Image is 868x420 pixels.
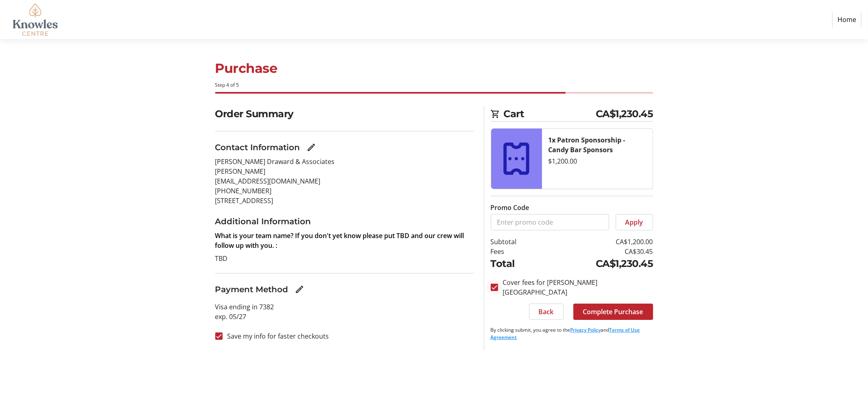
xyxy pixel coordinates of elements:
td: Fees [491,247,542,256]
div: Step 4 of 5 [215,81,653,89]
h3: Payment Method [215,283,289,295]
p: [STREET_ADDRESS] [215,196,474,206]
p: Visa ending in 7382 exp. 05/27 [215,302,474,322]
p: [PERSON_NAME] [215,166,474,176]
strong: What is your team name? If you don't yet know please put TBD and our crew will follow up with you. : [215,231,464,250]
td: Total [491,256,542,271]
button: Edit Payment Method [292,281,308,297]
button: Edit Contact Information [304,139,320,155]
span: CA$1,230.45 [596,107,653,121]
strong: 1x Patron Sponsorship - Candy Bar Sponsors [549,136,625,154]
p: TBD [215,254,474,263]
input: Enter promo code [491,214,609,230]
a: Home [832,12,861,27]
h3: Additional Information [215,215,474,227]
button: Apply [616,214,653,230]
h2: Order Summary [215,107,474,121]
label: Cover fees for [PERSON_NAME][GEOGRAPHIC_DATA] [498,278,653,297]
a: Terms of Use Agreement [491,326,640,341]
label: Promo Code [491,203,529,212]
span: Complete Purchase [583,307,643,317]
p: [PHONE_NUMBER] [215,186,474,196]
img: Knowles Centre's Logo [7,3,64,36]
h3: Contact Information [215,141,300,153]
span: Back [539,307,554,317]
span: Cart [504,107,596,121]
td: CA$1,230.45 [541,256,653,271]
h1: Purchase [215,59,653,78]
div: $1,200.00 [549,156,646,166]
a: Privacy Policy [571,326,601,333]
span: Apply [625,217,643,227]
p: [PERSON_NAME] Draward & Associates [215,157,474,166]
td: Subtotal [491,237,542,247]
p: By clicking submit, you agree to the and [491,326,653,341]
button: Complete Purchase [573,304,653,320]
label: Save my info for faster checkouts [223,331,329,341]
button: Back [529,304,564,320]
td: CA$30.45 [541,247,653,256]
td: CA$1,200.00 [541,237,653,247]
p: [EMAIL_ADDRESS][DOMAIN_NAME] [215,176,474,186]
